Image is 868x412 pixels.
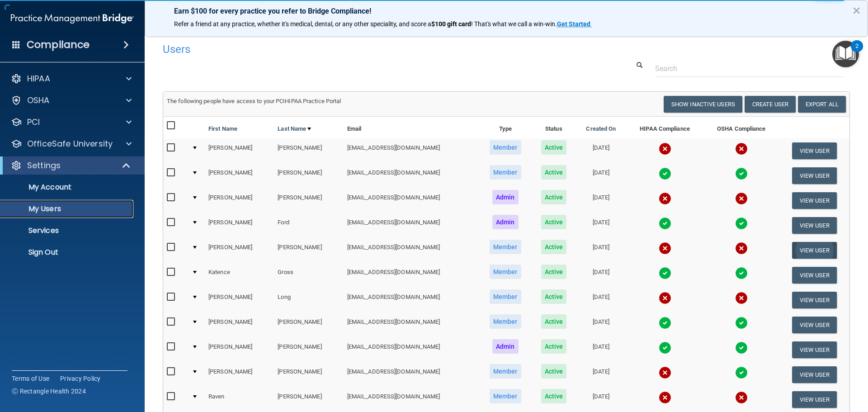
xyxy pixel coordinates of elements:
[344,337,479,362] td: [EMAIL_ADDRESS][DOMAIN_NAME]
[344,188,479,213] td: [EMAIL_ADDRESS][DOMAIN_NAME]
[659,167,671,180] img: tick.e7d51cea.svg
[792,267,837,284] button: View User
[205,387,274,412] td: Raven
[792,142,837,159] button: View User
[576,313,626,337] td: [DATE]
[11,160,131,171] a: Settings
[274,238,343,263] td: [PERSON_NAME]
[12,374,49,383] a: Terms of Use
[205,263,274,288] td: Katence
[60,374,101,383] a: Privacy Policy
[557,20,592,28] a: Get Started
[27,95,50,106] p: OSHA
[344,117,479,138] th: Email
[576,337,626,362] td: [DATE]
[205,313,274,337] td: [PERSON_NAME]
[541,190,567,204] span: Active
[344,387,479,412] td: [EMAIL_ADDRESS][DOMAIN_NAME]
[6,248,129,257] p: Sign Out
[735,292,748,304] img: cross.ca9f0e7f.svg
[492,215,519,229] span: Admin
[205,337,274,362] td: [PERSON_NAME]
[479,117,532,138] th: Type
[274,163,343,188] td: [PERSON_NAME]
[205,238,274,263] td: [PERSON_NAME]
[490,265,521,279] span: Member
[274,337,343,362] td: [PERSON_NAME]
[792,217,837,234] button: View User
[205,362,274,387] td: [PERSON_NAME]
[659,192,671,205] img: cross.ca9f0e7f.svg
[344,138,479,163] td: [EMAIL_ADDRESS][DOMAIN_NAME]
[541,339,567,354] span: Active
[344,313,479,337] td: [EMAIL_ADDRESS][DOMAIN_NAME]
[174,7,839,15] p: Earn $100 for every practice you refer to Bridge Compliance!
[659,292,671,304] img: cross.ca9f0e7f.svg
[792,366,837,383] button: View User
[626,117,703,138] th: HIPAA Compliance
[490,289,521,304] span: Member
[274,138,343,163] td: [PERSON_NAME]
[576,138,626,163] td: [DATE]
[492,190,519,204] span: Admin
[798,96,846,113] a: Export All
[541,165,567,180] span: Active
[659,341,671,354] img: tick.e7d51cea.svg
[205,188,274,213] td: [PERSON_NAME]
[659,217,671,230] img: tick.e7d51cea.svg
[541,314,567,329] span: Active
[576,387,626,412] td: [DATE]
[659,242,671,255] img: cross.ca9f0e7f.svg
[792,192,837,209] button: View User
[205,288,274,313] td: [PERSON_NAME]
[174,20,431,28] span: Refer a friend at any practice, whether it's medical, dental, or any other speciality, and score a
[703,117,779,138] th: OSHA Compliance
[12,387,86,396] span: Ⓒ Rectangle Health 2024
[576,163,626,188] td: [DATE]
[492,339,519,354] span: Admin
[576,263,626,288] td: [DATE]
[659,142,671,155] img: cross.ca9f0e7f.svg
[11,9,134,28] img: PMB logo
[274,263,343,288] td: Gross
[274,213,343,238] td: Ford
[11,138,132,149] a: OfficeSafe University
[163,43,558,55] h4: Users
[832,41,859,67] button: Open Resource Center, 2 new notifications
[27,73,50,84] p: HIPAA
[344,238,479,263] td: [EMAIL_ADDRESS][DOMAIN_NAME]
[490,165,521,180] span: Member
[659,391,671,404] img: cross.ca9f0e7f.svg
[852,3,861,18] button: Close
[659,366,671,379] img: cross.ca9f0e7f.svg
[792,391,837,408] button: View User
[11,95,132,106] a: OSHA
[735,341,748,354] img: tick.e7d51cea.svg
[6,183,129,192] p: My Account
[344,263,479,288] td: [EMAIL_ADDRESS][DOMAIN_NAME]
[792,242,837,259] button: View User
[576,188,626,213] td: [DATE]
[27,160,61,171] p: Settings
[11,73,132,84] a: HIPAA
[541,240,567,254] span: Active
[735,192,748,205] img: cross.ca9f0e7f.svg
[6,226,129,235] p: Services
[490,240,521,254] span: Member
[27,38,90,51] h4: Compliance
[205,163,274,188] td: [PERSON_NAME]
[659,317,671,329] img: tick.e7d51cea.svg
[735,242,748,255] img: cross.ca9f0e7f.svg
[745,96,796,113] button: Create User
[586,123,616,134] a: Created On
[541,140,567,155] span: Active
[490,364,521,379] span: Member
[490,389,521,403] span: Member
[541,389,567,403] span: Active
[664,96,742,113] button: Show Inactive Users
[274,188,343,213] td: [PERSON_NAME]
[735,167,748,180] img: tick.e7d51cea.svg
[205,213,274,238] td: [PERSON_NAME]
[208,123,237,134] a: First Name
[431,20,471,28] strong: $100 gift card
